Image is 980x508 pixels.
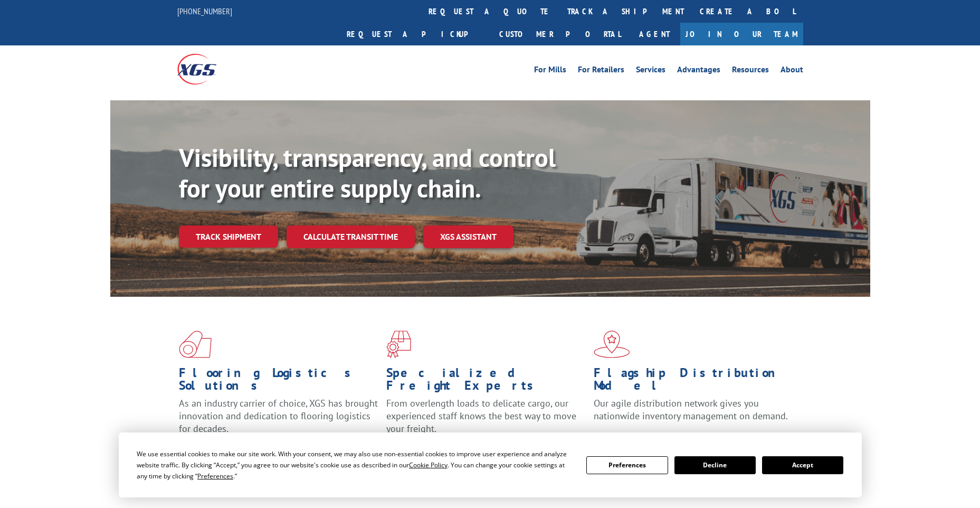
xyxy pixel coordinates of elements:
[636,65,665,77] a: Services
[409,460,448,469] span: Cookie Policy
[179,141,556,204] b: Visibility, transparency, and control for your entire supply chain.
[677,65,720,77] a: Advantages
[674,456,756,474] button: Decline
[594,432,725,444] a: Learn More >
[119,432,862,497] div: Cookie Consent Prompt
[586,456,668,474] button: Preferences
[594,366,793,397] h1: Flagship Distribution Model
[386,366,586,397] h1: Specialized Freight Experts
[287,225,415,248] a: Calculate transit time
[339,23,491,45] a: Request a pickup
[137,448,574,482] div: We use essential cookies to make our site work. With your consent, we may also use non-essential ...
[423,225,513,248] a: XGS ASSISTANT
[762,456,843,474] button: Accept
[177,6,232,16] a: [PHONE_NUMBER]
[179,225,278,248] a: Track shipment
[491,23,629,45] a: Customer Portal
[629,23,680,45] a: Agent
[732,65,769,77] a: Resources
[680,23,803,45] a: Join Our Team
[197,472,233,481] span: Preferences
[534,65,566,77] a: For Mills
[179,397,378,435] span: As an industry carrier of choice, XGS has brought innovation and dedication to flooring logistics...
[594,397,788,422] span: Our agile distribution network gives you nationwide inventory management on demand.
[594,331,630,358] img: xgs-icon-flagship-distribution-model-red
[179,331,212,358] img: xgs-icon-total-supply-chain-intelligence-red
[781,65,803,77] a: About
[386,331,411,358] img: xgs-icon-focused-on-flooring-red
[386,397,586,444] p: From overlength loads to delicate cargo, our experienced staff knows the best way to move your fr...
[578,65,624,77] a: For Retailers
[179,366,378,397] h1: Flooring Logistics Solutions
